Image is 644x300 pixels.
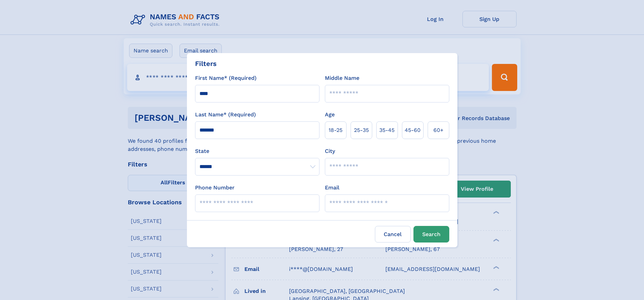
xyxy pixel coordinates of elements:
[375,226,411,243] label: Cancel
[329,126,342,134] span: 18‑25
[325,184,339,192] label: Email
[195,59,217,69] div: Filters
[354,126,369,134] span: 25‑35
[325,147,335,155] label: City
[379,126,395,134] span: 35‑45
[433,126,444,134] span: 60+
[413,226,449,243] button: Search
[195,184,235,192] label: Phone Number
[195,147,319,155] label: State
[195,74,257,82] label: First Name* (Required)
[405,126,421,134] span: 45‑60
[325,111,335,119] label: Age
[325,74,359,82] label: Middle Name
[195,111,256,119] label: Last Name* (Required)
